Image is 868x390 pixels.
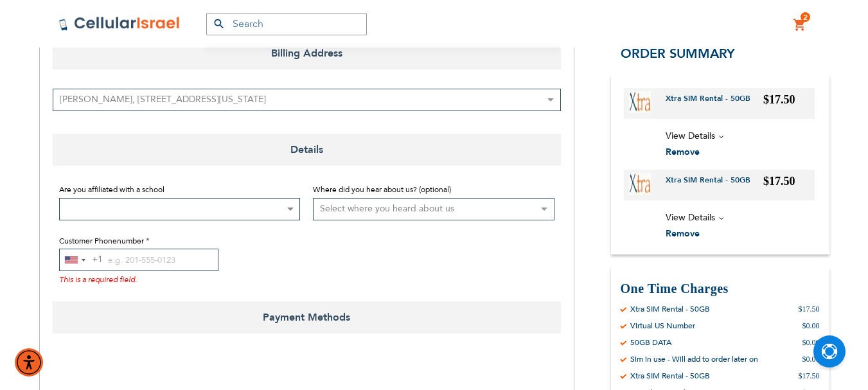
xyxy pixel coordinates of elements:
[630,304,710,314] div: Xtra SIM Rental - 50GB
[313,184,451,195] span: Where did you hear about us? (optional)
[666,93,760,114] a: Xtra SIM Rental - 50GB
[763,93,795,106] span: $17.50
[630,321,695,331] div: Virtual US Number
[53,134,561,166] span: Details
[92,252,103,268] div: +1
[666,175,760,195] a: Xtra SIM Rental - 50GB
[630,337,671,348] div: 50GB DATA
[666,146,700,158] span: Remove
[630,354,758,364] div: Sim in use - Will add to order later on
[621,45,735,62] span: Order Summary
[206,13,367,35] input: Search
[53,301,561,333] span: Payment Methods
[666,130,715,142] span: View Details
[58,16,181,31] img: Cellular Israel Logo
[799,371,820,381] div: $17.50
[59,249,218,271] input: e.g. 201-555-0123
[15,348,43,377] div: Accessibility Menu
[629,91,651,113] img: Xtra SIM Rental - 50GB
[793,17,807,33] a: 2
[630,371,710,381] div: Xtra SIM Rental - 50GB
[802,354,820,364] div: $0.00
[666,211,715,224] span: View Details
[629,173,651,195] img: Xtra SIM Rental - 50GB
[60,249,103,270] button: Selected country
[53,37,561,69] span: Billing Address
[803,12,808,22] span: 2
[763,175,795,188] span: $17.50
[621,280,820,297] h3: One Time Charges
[802,321,820,331] div: $0.00
[59,274,137,285] span: This is a required field.
[802,337,820,348] div: $0.00
[59,236,144,246] span: Customer Phonenumber
[59,184,164,195] span: Are you affiliated with a school
[799,304,820,314] div: $17.50
[666,227,700,240] span: Remove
